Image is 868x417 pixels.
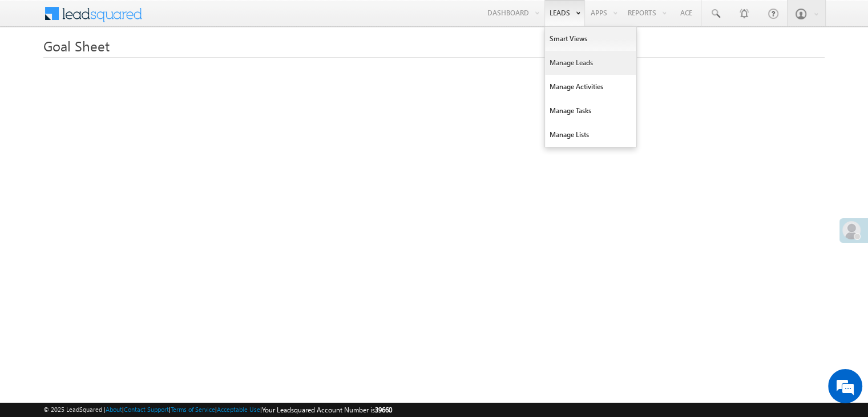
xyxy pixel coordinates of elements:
[43,404,392,415] span: © 2025 LeadSquared | | | | |
[106,406,122,413] a: About
[545,51,636,75] a: Manage Leads
[59,60,192,75] div: Chat with us now
[155,328,207,343] em: Start Chat
[545,99,636,123] a: Manage Tasks
[171,406,215,413] a: Terms of Service
[217,406,260,413] a: Acceptable Use
[124,406,169,413] a: Contact Support
[15,106,208,318] textarea: Type your message and hit 'Enter'
[375,406,392,414] span: 39660
[43,37,110,55] span: Goal Sheet
[545,27,636,51] a: Smart Views
[187,6,215,33] div: Minimize live chat window
[545,75,636,99] a: Manage Activities
[262,406,392,414] span: Your Leadsquared Account Number is
[545,123,636,147] a: Manage Lists
[19,60,48,75] img: d_60004797649_company_0_60004797649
